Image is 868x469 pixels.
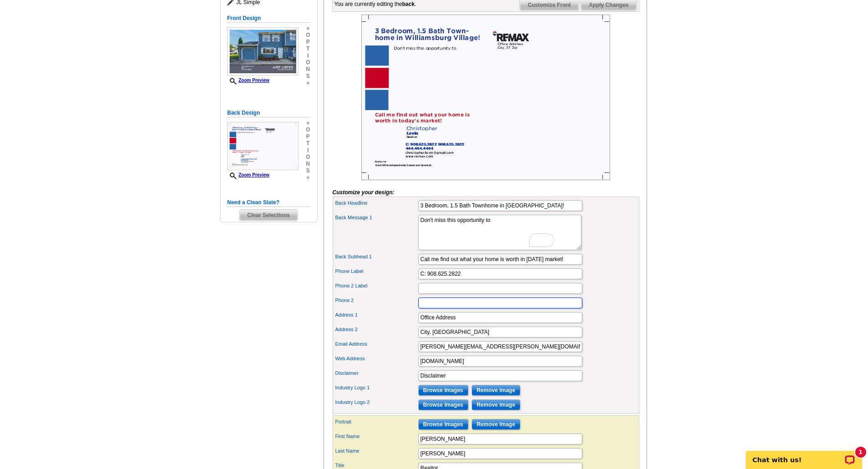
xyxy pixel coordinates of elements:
[240,210,298,221] span: Clear Selections
[335,282,417,290] label: Phone 2 Label
[306,120,310,126] span: »
[306,66,310,73] span: n
[335,297,417,304] label: Phone 2
[335,199,417,207] label: Back Headline
[335,267,417,275] label: Phone Label
[306,174,310,181] span: »
[335,418,417,426] label: Portrait
[227,78,270,83] a: Zoom Preview
[306,140,310,147] span: t
[335,433,417,440] label: First Name
[335,355,417,363] label: Web Address
[333,189,395,196] i: Customize your design:
[306,80,310,86] span: »
[227,14,310,23] h5: Front Design
[306,45,310,52] span: t
[335,398,417,406] label: Industry Logo 2
[306,167,310,174] span: s
[306,59,310,66] span: o
[472,399,520,410] input: Remove Image
[402,1,415,7] b: back
[335,340,417,348] label: Email Address
[418,385,468,396] input: Browse Images
[335,311,417,319] label: Address 1
[335,384,417,392] label: Industry Logo 1
[472,385,520,396] input: Remove Image
[306,32,310,39] span: o
[227,27,298,76] img: Z18904388_00001_1.jpg
[472,419,520,430] input: Remove Image
[306,126,310,133] span: o
[306,133,310,140] span: p
[227,122,298,170] img: Z18904388_00001_2.jpg
[740,440,868,469] iframe: LiveChat chat widget
[335,326,417,333] label: Address 2
[227,198,310,207] h5: Need a Clean Slate?
[227,172,270,177] a: Zoom Preview
[227,109,310,117] h5: Back Design
[335,447,417,455] label: Last Name
[306,154,310,161] span: o
[335,369,417,377] label: Disclaimer
[306,161,310,167] span: n
[335,214,417,222] label: Back Message 1
[306,25,310,32] span: »
[418,215,581,250] textarea: To enrich screen reader interactions, please activate Accessibility in Grammarly extension settings
[306,73,310,80] span: s
[361,15,610,180] img: Z18904388_00001_2.jpg
[306,147,310,154] span: i
[306,39,310,45] span: p
[418,399,468,410] input: Browse Images
[418,419,468,430] input: Browse Images
[306,52,310,59] span: i
[335,253,417,261] label: Back Subhead 1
